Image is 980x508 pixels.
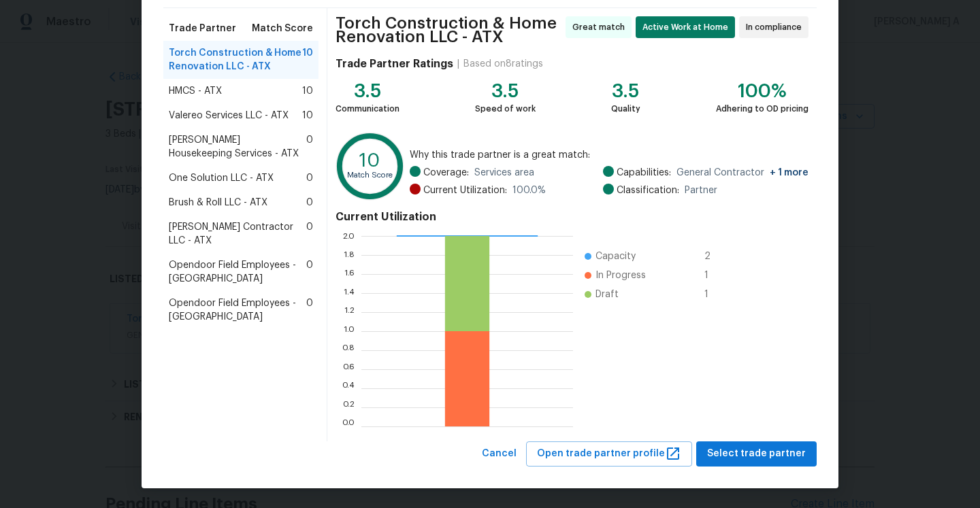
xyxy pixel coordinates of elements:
[336,16,561,44] span: Torch Construction & Home Renovation LLC - ATX
[595,250,636,263] span: Capacity
[716,84,808,98] div: 100%
[344,270,355,278] text: 1.6
[770,168,808,177] span: + 1 more
[410,148,808,162] span: Why this trade partner is a great match:
[342,422,355,430] text: 0.0
[474,166,534,180] span: Services area
[342,232,355,240] text: 2.0
[595,288,619,301] span: Draft
[306,297,313,324] span: 0
[342,365,355,373] text: 0.6
[169,22,236,35] span: Trade Partner
[302,46,313,73] span: 10
[716,102,808,116] div: Adhering to OD pricing
[704,288,726,301] span: 1
[359,151,380,170] text: 10
[344,308,355,316] text: 1.2
[169,220,306,248] span: [PERSON_NAME] Contractor LLC - ATX
[347,171,393,179] text: Match Score
[423,166,469,180] span: Coverage:
[306,258,313,286] span: 0
[306,133,313,160] span: 0
[482,445,517,462] span: Cancel
[423,184,507,197] span: Current Utilization:
[302,84,313,98] span: 10
[169,109,289,122] span: Valereo Services LLC - ATX
[475,102,536,116] div: Speed of work
[336,57,453,71] h4: Trade Partner Ratings
[453,57,463,71] div: |
[169,171,274,185] span: One Solution LLC - ATX
[696,441,817,467] button: Select trade partner
[169,84,222,98] span: HMCS - ATX
[463,57,543,71] div: Based on 8 ratings
[595,269,646,282] span: In Progress
[704,250,726,263] span: 2
[336,84,399,98] div: 3.5
[306,220,313,248] span: 0
[169,46,302,73] span: Torch Construction & Home Renovation LLC - ATX
[344,289,355,297] text: 1.4
[302,109,313,122] span: 10
[572,20,630,34] span: Great match
[306,196,313,209] span: 0
[475,84,536,98] div: 3.5
[707,445,806,462] span: Select trade partner
[611,84,640,98] div: 3.5
[252,22,313,35] span: Match Score
[537,445,681,462] span: Open trade partner profile
[476,441,522,467] button: Cancel
[336,102,399,116] div: Communication
[676,166,808,180] span: General Contractor
[617,184,679,197] span: Classification:
[169,196,267,209] span: Brush & Roll LLC - ATX
[611,102,640,116] div: Quality
[512,184,546,197] span: 100.0 %
[704,269,726,282] span: 1
[306,171,313,185] span: 0
[746,20,807,34] span: In compliance
[685,184,717,197] span: Partner
[642,20,734,34] span: Active Work at Home
[617,166,671,180] span: Capabilities:
[342,403,355,411] text: 0.2
[169,258,306,286] span: Opendoor Field Employees - [GEOGRAPHIC_DATA]
[342,384,355,392] text: 0.4
[344,327,355,335] text: 1.0
[344,251,355,259] text: 1.8
[526,441,692,467] button: Open trade partner profile
[336,210,808,224] h4: Current Utilization
[342,346,355,354] text: 0.8
[169,297,306,324] span: Opendoor Field Employees - [GEOGRAPHIC_DATA]
[169,133,306,160] span: [PERSON_NAME] Housekeeping Services - ATX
